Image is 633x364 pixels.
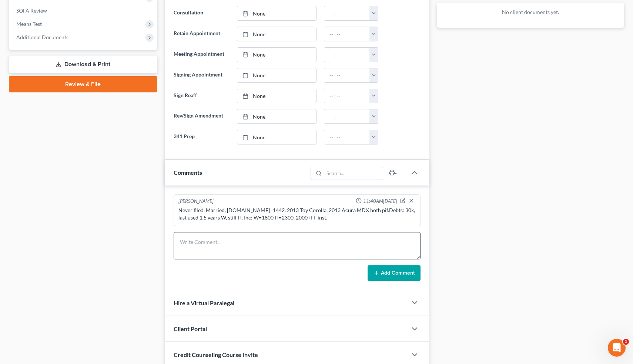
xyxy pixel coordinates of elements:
div: [PERSON_NAME] [178,198,214,205]
span: Additional Documents [16,34,68,40]
span: 1 [623,339,629,345]
label: Signing Appointment [170,68,234,83]
a: None [237,48,316,62]
a: None [237,6,316,20]
span: Hire a Virtual Paralegal [174,299,234,306]
input: -- : -- [324,6,370,20]
div: Never filed. Married, [DOMAIN_NAME]=1442. 2013 Toy Corolla, 2013 Acura MDX both pif.Debts: 30k, l... [178,207,416,221]
label: Consultation [170,6,234,21]
a: Review & File [9,76,157,92]
input: -- : -- [324,27,370,41]
input: -- : -- [324,109,370,123]
span: Comments [174,169,202,176]
a: None [237,27,316,41]
label: Rev/Sign Amendment [170,109,234,124]
a: None [237,109,316,123]
a: None [237,68,316,82]
span: Client Portal [174,325,207,332]
span: SOFA Review [16,7,47,14]
span: Means Test [16,21,42,27]
a: None [237,130,316,144]
iframe: Intercom live chat [608,339,626,357]
label: 341 Prep [170,130,234,144]
label: Sign Reaff [170,89,234,103]
a: Download & Print [9,56,157,73]
a: SOFA Review [10,4,157,17]
span: 11:40AM[DATE] [363,198,397,205]
a: None [237,89,316,103]
input: Search... [324,167,383,180]
input: -- : -- [324,48,370,62]
label: Retain Appointment [170,27,234,41]
label: Meeting Appointment [170,47,234,62]
input: -- : -- [324,89,370,103]
button: Add Comment [368,265,421,281]
p: No client documents yet. [443,8,618,16]
input: -- : -- [324,130,370,144]
input: -- : -- [324,68,370,82]
span: Credit Counseling Course Invite [174,351,258,358]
